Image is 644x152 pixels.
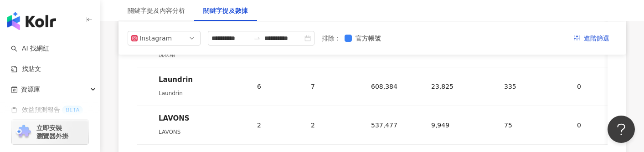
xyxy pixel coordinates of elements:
div: Laundrin [159,88,242,98]
div: 0 [577,81,635,91]
img: logo [7,12,56,30]
div: 6 [257,81,296,91]
div: 335 [504,81,562,91]
div: 23,825 [431,81,489,91]
div: LAVONS [159,127,242,137]
div: 2 [311,120,356,130]
div: 9,949 [431,120,489,130]
div: 0 [577,120,635,130]
div: Instagram [139,31,169,45]
div: 2 [257,120,296,130]
label: 排除 ： [322,33,341,43]
span: 資源庫 [21,79,40,100]
img: chrome extension [15,125,32,139]
div: Laundrin [159,75,242,85]
a: chrome extension立即安裝 瀏覽器外掛 [12,120,88,144]
span: 立即安裝 瀏覽器外掛 [36,124,68,140]
div: 7 [311,81,356,91]
div: 關鍵字提及數據 [203,5,248,15]
button: 進階篩選 [567,31,617,46]
div: 608,384 [371,81,417,91]
a: 找貼文 [11,65,41,74]
div: LAVONS [159,113,242,123]
div: 75 [504,120,562,130]
iframe: Help Scout Beacon - Open [608,116,635,143]
span: 官方帳號 [352,33,385,43]
div: 537,477 [371,120,417,130]
div: 關鍵字提及內容分析 [128,5,185,15]
span: 進階篩選 [584,31,609,46]
span: swap-right [253,35,261,42]
a: searchAI 找網紅 [11,44,49,53]
span: to [253,35,261,42]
